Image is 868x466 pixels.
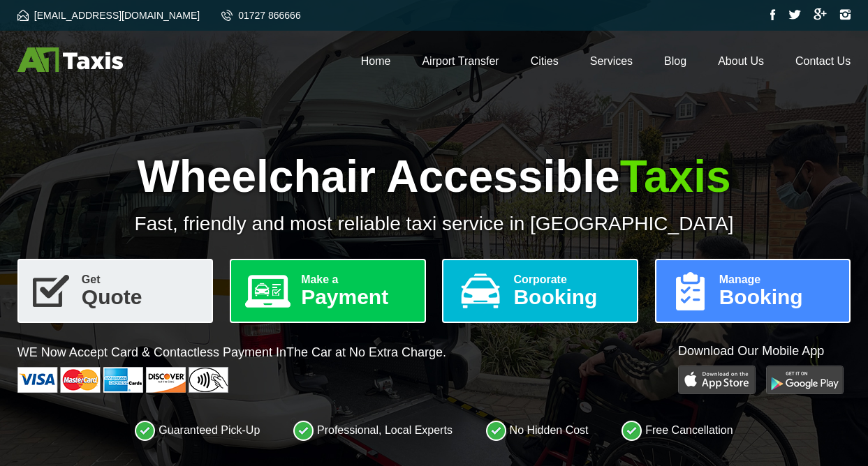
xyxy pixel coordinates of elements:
[135,420,260,441] li: Guaranteed Pick-Up
[795,55,851,67] a: Contact Us
[620,151,731,202] span: Taxis
[766,366,844,394] img: Google Play
[17,344,446,361] p: WE Now Accept Card & Contactless Payment In
[17,10,200,21] a: [EMAIL_ADDRESS][DOMAIN_NAME]
[678,343,851,360] p: Download Our Mobile App
[719,274,838,285] span: Manage
[17,213,851,235] p: Fast, friendly and most reliable taxi service in [GEOGRAPHIC_DATA]
[678,366,756,394] img: Play Store
[839,9,851,20] img: Instagram
[17,259,213,323] a: GetQuote
[655,259,851,323] a: ManageBooking
[17,47,123,72] img: A1 Taxis St Albans LTD
[17,151,851,202] h1: Wheelchair Accessible
[513,274,625,285] span: Corporate
[814,8,827,20] img: Google Plus
[221,10,301,21] a: 01727 866666
[442,259,638,323] a: CorporateBooking
[301,274,413,285] span: Make a
[361,55,391,67] a: Home
[82,274,200,285] span: Get
[422,55,499,67] a: Airport Transfer
[664,55,686,67] a: Blog
[718,55,764,67] a: About Us
[286,345,446,359] span: The Car at No Extra Charge.
[590,55,633,67] a: Services
[788,10,801,20] img: Twitter
[770,9,776,20] img: Facebook
[230,259,425,323] a: Make aPayment
[621,420,733,441] li: Free Cancellation
[293,420,453,441] li: Professional, Local Experts
[17,367,228,393] img: Cards
[486,420,589,441] li: No Hidden Cost
[531,55,559,67] a: Cities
